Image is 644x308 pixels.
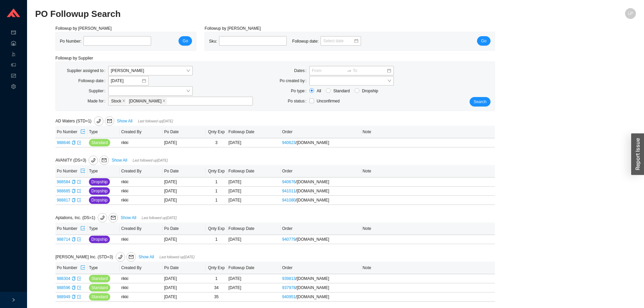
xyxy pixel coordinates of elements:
[55,215,119,220] span: Aptations, Inc. (DS=1)
[105,119,114,123] span: mail
[481,38,486,44] span: Go
[206,292,227,302] td: 35
[120,222,163,235] th: Created By
[80,127,86,137] button: export
[359,88,381,94] span: Dropship
[94,119,103,123] span: phone
[57,294,70,299] a: 988949
[120,262,163,274] th: Created By
[72,277,76,281] span: copy
[11,28,16,39] span: credit-card
[72,293,76,300] div: Copy
[163,274,206,283] td: [DATE]
[129,98,162,104] span: [DOMAIN_NAME]
[72,188,76,194] div: Copy
[99,156,109,165] button: mail
[163,138,206,147] td: [DATE]
[80,168,85,174] span: export
[160,255,195,259] span: Last followed up [DATE]
[281,222,361,235] th: Order
[281,274,361,283] td: / [DOMAIN_NAME]
[80,166,86,176] button: export
[163,222,206,235] th: Po Date
[98,215,107,220] span: phone
[109,213,118,222] button: mail
[121,215,136,220] a: Show All
[282,237,296,242] a: 940779
[163,177,206,187] td: [DATE]
[229,179,280,185] div: [DATE]
[120,126,163,138] th: Created By
[55,126,88,138] th: Po Number
[229,188,280,194] div: [DATE]
[91,275,108,282] span: Standard
[288,96,309,106] label: Po status:
[229,236,280,243] div: [DATE]
[72,198,76,202] span: copy
[72,189,76,193] span: copy
[91,284,108,291] span: Standard
[163,187,206,196] td: [DATE]
[317,99,340,103] span: Unconfirmed
[281,126,361,138] th: Order
[89,139,110,146] button: Standard
[474,98,486,105] span: Search
[89,86,108,96] label: Supplier:
[282,294,296,299] a: 940951
[111,77,141,84] input: 9/25/2025
[72,237,76,241] span: copy
[11,82,16,93] span: setting
[206,274,227,283] td: 1
[80,129,85,135] span: export
[133,159,168,162] span: Last followed up [DATE]
[57,285,70,290] a: 988596
[57,180,70,184] a: 988584
[183,38,188,44] span: Go
[88,126,120,138] th: Type
[206,126,227,138] th: Qnty Exp
[105,116,114,126] button: mail
[282,140,296,145] a: 940623
[78,76,108,86] label: Followup date:
[55,165,88,177] th: Po Number
[35,8,486,20] h2: PO Followup Search
[91,293,108,300] span: Standard
[163,262,206,274] th: Po Date
[72,179,76,185] div: Copy
[117,119,133,123] a: Show All
[91,139,108,146] span: Standard
[77,237,81,241] span: export
[361,126,495,138] th: Note
[127,98,167,104] span: QualityBath.com
[142,216,177,220] span: Last followed up [DATE]
[347,68,352,73] span: to
[206,196,227,205] td: 1
[206,177,227,187] td: 1
[89,196,110,204] button: Dropship
[91,197,108,204] span: Dropship
[91,179,108,185] span: Dropship
[281,283,361,292] td: / [DOMAIN_NAME]
[67,66,108,75] label: Supplier assigned to
[77,198,81,202] span: export
[89,284,110,291] button: Standard
[229,139,280,146] div: [DATE]
[282,285,296,290] a: 937978
[72,295,76,299] span: copy
[281,138,361,147] td: / [DOMAIN_NAME]
[163,165,206,177] th: Po Date
[88,96,108,106] label: Made for:
[77,277,81,281] span: export
[281,262,361,274] th: Order
[80,263,86,273] button: export
[227,222,281,235] th: Followup Date
[227,262,281,274] th: Followup Date
[110,98,126,104] span: Stock
[55,262,88,274] th: Po Number
[126,252,136,262] button: mail
[312,67,345,74] input: From
[281,177,361,187] td: / [DOMAIN_NAME]
[116,255,125,259] span: phone
[88,222,120,235] th: Type
[72,180,76,184] span: copy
